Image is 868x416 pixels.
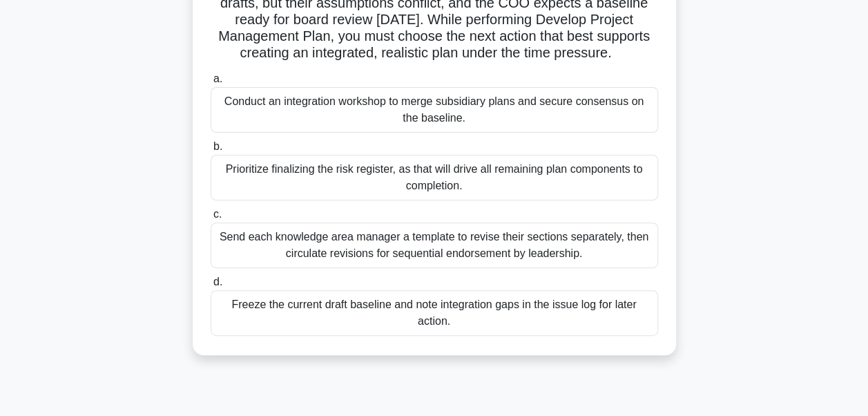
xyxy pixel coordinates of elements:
[211,87,658,133] div: Conduct an integration workshop to merge subsidiary plans and secure consensus on the baseline.
[211,290,658,336] div: Freeze the current draft baseline and note integration gaps in the issue log for later action.
[213,208,222,220] span: c.
[213,73,222,84] span: a.
[213,276,222,287] span: d.
[211,223,658,268] div: Send each knowledge area manager a template to revise their sections separately, then circulate r...
[213,140,222,152] span: b.
[211,155,658,200] div: Prioritize finalizing the risk register, as that will drive all remaining plan components to comp...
